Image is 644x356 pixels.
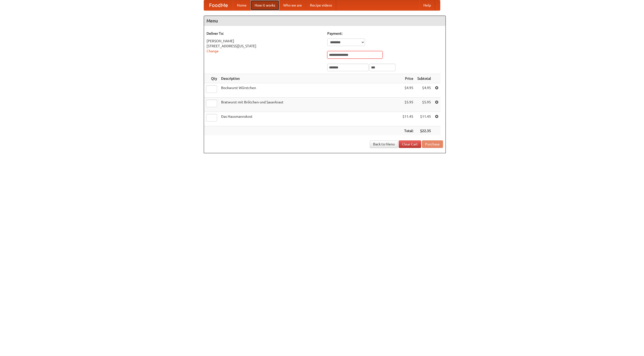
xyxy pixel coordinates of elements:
[279,0,306,10] a: Who we are
[400,112,415,126] td: $11.45
[219,83,400,98] td: Bockwurst Würstchen
[415,98,433,112] td: $5.95
[219,112,400,126] td: Das Hausmannskost
[422,140,443,148] button: Purchase
[400,74,415,83] th: Price
[415,83,433,98] td: $4.95
[415,126,433,136] th: $22.35
[399,140,421,148] a: Clear Cart
[207,44,322,49] div: [STREET_ADDRESS][US_STATE]
[233,0,251,10] a: Home
[219,98,400,112] td: Bratwurst mit Brötchen und Sauerkraut
[400,126,415,136] th: Total:
[415,74,433,83] th: Subtotal
[207,38,322,44] div: [PERSON_NAME]
[207,49,219,53] a: Change
[400,98,415,112] td: $5.95
[306,0,336,10] a: Recipe videos
[207,31,322,36] h5: Deliver To:
[419,0,435,10] a: Help
[400,83,415,98] td: $4.95
[204,16,446,26] h4: Menu
[251,0,279,10] a: How it works
[204,0,233,10] a: FoodMe
[327,31,443,36] h5: Payment:
[370,140,398,148] a: Back to Menu
[219,74,400,83] th: Description
[204,74,219,83] th: Qty
[415,112,433,126] td: $11.45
